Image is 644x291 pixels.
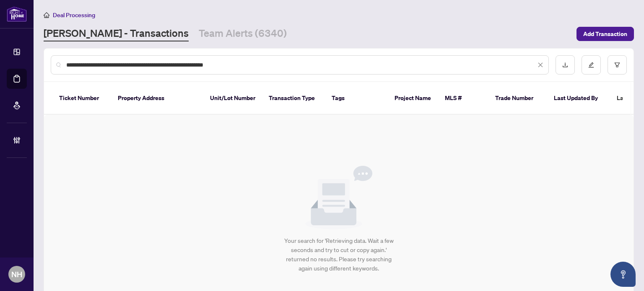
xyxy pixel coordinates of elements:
th: Ticket Number [52,82,111,115]
span: Add Transaction [583,27,627,41]
th: Trade Number [488,82,547,115]
th: Property Address [111,82,203,115]
button: download [556,55,575,75]
img: logo [7,6,27,22]
th: Project Name [388,82,438,115]
div: Your search for 'Retrieving data. Wait a few seconds and try to cut or copy again.' returned no r... [282,236,396,273]
button: Open asap [610,262,636,287]
a: [PERSON_NAME] - Transactions [44,26,189,41]
span: NH [11,268,22,280]
span: close [538,62,543,68]
a: Team Alerts (6340) [199,26,287,41]
th: Tags [325,82,388,115]
th: Unit/Lot Number [203,82,262,115]
th: Last Updated By [547,82,610,115]
img: Null State Icon [305,166,372,229]
span: edit [588,62,594,68]
button: edit [582,55,601,75]
th: MLS # [438,82,488,115]
button: filter [608,55,627,75]
th: Transaction Type [262,82,325,115]
span: filter [614,62,620,68]
button: Add Transaction [576,27,634,41]
span: home [44,12,49,18]
span: Deal Processing [53,11,95,19]
span: download [562,62,568,68]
